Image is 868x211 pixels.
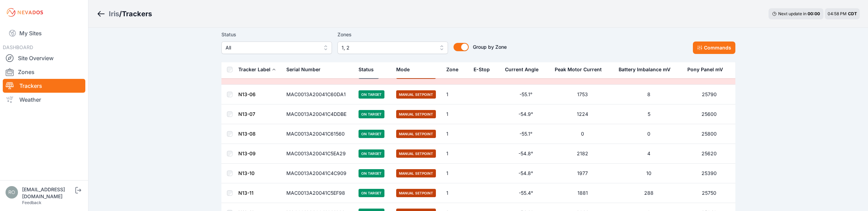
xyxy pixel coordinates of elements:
[551,124,614,144] td: 0
[683,183,735,203] td: 25750
[282,164,355,183] td: MAC0013A20041C4C909
[396,130,436,138] span: Manual Setpoint
[359,66,374,73] div: Status
[97,5,152,23] nav: Breadcrumb
[614,85,683,104] td: 8
[6,186,18,199] img: rono@prim.com
[501,183,551,203] td: -55.4°
[555,66,602,73] div: Peak Motor Current
[3,93,85,107] a: Weather
[359,61,379,78] button: Status
[226,44,318,52] span: All
[442,104,469,124] td: 1
[282,124,355,144] td: MAC0013A20041C61560
[551,104,614,124] td: 1224
[501,124,551,144] td: -55.1°
[359,130,384,138] span: On Target
[3,25,85,42] a: My Sites
[22,186,74,200] div: [EMAIL_ADDRESS][DOMAIN_NAME]
[337,30,448,39] label: Zones
[614,124,683,144] td: 0
[551,85,614,104] td: 1753
[505,66,538,73] div: Current Angle
[221,42,332,54] button: All
[501,144,551,164] td: -54.8°
[614,104,683,124] td: 5
[619,61,676,78] button: Battery Imbalance mV
[501,104,551,124] td: -54.9°
[619,66,670,73] div: Battery Imbalance mV
[238,170,255,176] a: N13-10
[238,91,256,97] a: N13-06
[551,144,614,164] td: 2182
[359,189,384,197] span: On Target
[3,51,85,65] a: Site Overview
[122,9,152,19] h3: Trackers
[442,164,469,183] td: 1
[238,131,256,137] a: N13-08
[808,11,820,17] div: 00 : 00
[221,30,332,39] label: Status
[359,169,384,177] span: On Target
[446,61,464,78] button: Zone
[238,61,276,78] button: Tracker Label
[282,144,355,164] td: MAC0013A20041C5EA29
[6,7,44,18] img: Nevados
[3,65,85,79] a: Zones
[282,85,355,104] td: MAC0013A20041C60DA1
[359,149,384,158] span: On Target
[446,66,458,73] div: Zone
[614,144,683,164] td: 4
[693,42,735,54] button: Commands
[396,61,415,78] button: Mode
[3,44,33,50] span: DASHBOARD
[238,150,256,156] a: N13-09
[396,189,436,197] span: Manual Setpoint
[442,183,469,203] td: 1
[442,144,469,164] td: 1
[119,9,122,19] span: /
[238,66,270,73] div: Tracker Label
[282,183,355,203] td: MAC0013A20041C5EF98
[687,66,723,73] div: Pony Panel mV
[238,111,255,117] a: N13-07
[501,164,551,183] td: -54.8°
[551,183,614,203] td: 1881
[828,11,847,16] span: 04:58 PM
[3,79,85,93] a: Trackers
[778,11,807,16] span: Next update in
[396,90,436,99] span: Manual Setpoint
[282,104,355,124] td: MAC0013A20041C4DDBE
[286,66,321,73] div: Serial Number
[501,85,551,104] td: -55.1°
[683,164,735,183] td: 25390
[474,66,490,73] div: E-Stop
[396,149,436,158] span: Manual Setpoint
[442,124,469,144] td: 1
[683,124,735,144] td: 25800
[473,44,507,50] span: Group by Zone
[337,42,448,54] button: 1, 2
[396,169,436,177] span: Manual Setpoint
[555,61,607,78] button: Peak Motor Current
[442,85,469,104] td: 1
[238,190,254,196] a: N13-11
[848,11,857,16] span: CDT
[551,164,614,183] td: 1977
[614,164,683,183] td: 10
[109,9,119,19] a: Iris
[359,110,384,118] span: On Target
[505,61,544,78] button: Current Angle
[286,61,326,78] button: Serial Number
[342,44,434,52] span: 1, 2
[683,104,735,124] td: 25600
[614,183,683,203] td: 288
[683,144,735,164] td: 25620
[396,110,436,118] span: Manual Setpoint
[22,200,41,205] a: Feedback
[683,85,735,104] td: 25790
[396,66,410,73] div: Mode
[359,90,384,99] span: On Target
[687,61,728,78] button: Pony Panel mV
